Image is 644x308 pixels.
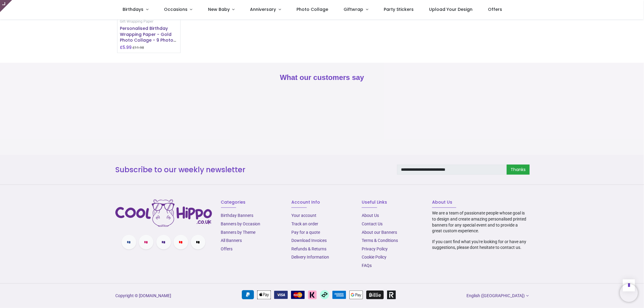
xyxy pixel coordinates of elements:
[135,46,144,50] span: 11.98
[429,6,473,12] span: Upload Your Design
[362,255,386,259] a: Cookie Policy
[291,230,320,235] a: Pay for a quote
[620,284,638,302] iframe: Brevo live chat
[362,221,383,226] a: Contact Us
[362,230,397,235] a: About our Banners
[332,291,346,299] img: American Express
[257,291,271,299] img: Apple Pay
[221,213,254,218] a: Birthday Banners
[123,44,132,50] span: 5.99
[120,19,153,24] small: Gift Wrapping Paper
[366,291,384,299] img: Billie
[362,246,388,251] a: Privacy Policy
[221,238,242,243] a: All Banners
[291,238,327,243] a: Download Invoices
[387,291,396,299] img: Revolut Pay
[291,221,318,226] a: Track an order
[208,6,230,12] span: New Baby
[362,238,398,243] a: Terms & Conditions
[133,45,144,50] small: £
[221,221,261,226] a: Banners by Occasion
[296,6,328,12] span: Photo Collage
[488,6,502,12] span: Offers
[291,246,326,251] a: Refunds & Returns
[320,290,329,299] img: Afterpay Clearpay
[349,291,363,299] img: Google Pay
[250,6,276,12] span: Anniversary
[242,290,254,299] img: PayPal
[344,6,363,12] span: Giftwrap
[362,263,372,268] a: FAQs
[362,213,379,218] a: About Us​
[164,6,187,12] span: Occasions
[291,255,329,259] a: Delivery Information
[362,199,423,205] h6: Useful Links
[291,199,353,205] h6: Account Info
[432,239,529,251] p: If you cant find what you're looking for or have any suggestions, please dont hesitate to contact...
[221,246,233,251] a: Offers
[115,72,529,83] h2: What our customers say
[274,291,288,299] img: VISA
[221,199,282,205] h6: Categories
[291,213,316,218] a: Your account
[432,210,529,234] p: We are a team of passionate people whose goal is to design and create amazing personalised printe...
[221,230,256,235] a: Banners by Theme
[120,26,178,43] h6: Personalised Birthday Wrapping Paper - Gold Photo Collage - 9 Photos & Text
[120,19,153,24] a: Gift Wrapping Paper
[115,165,388,175] h3: Subscribe to our weekly newsletter
[123,6,143,12] span: Birthdays
[291,291,305,299] img: MasterCard
[467,293,529,299] a: English ([GEOGRAPHIC_DATA])
[432,199,529,205] h6: About Us
[120,44,132,50] h6: £
[384,6,414,12] span: Party Stickers
[507,165,530,175] a: Thanks
[120,25,176,49] a: Personalised Birthday Wrapping Paper - Gold Photo Collage - 9 Photos & Text
[308,291,317,299] img: Klarna
[115,293,171,298] a: Copyright © [DOMAIN_NAME]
